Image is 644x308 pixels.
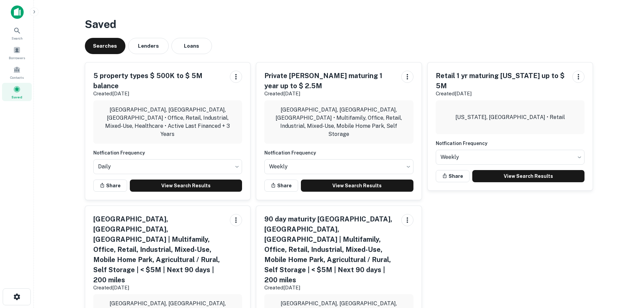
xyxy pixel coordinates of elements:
a: View Search Results [472,170,585,182]
p: Created [DATE] [93,90,225,98]
button: Share [436,170,470,182]
h5: 90 day maturity [GEOGRAPHIC_DATA], [GEOGRAPHIC_DATA], [GEOGRAPHIC_DATA] | Multifamily, Office, Re... [264,214,396,285]
iframe: Chat Widget [610,254,644,286]
button: Share [93,180,127,192]
a: Borrowers [2,44,32,62]
img: capitalize-icon.png [11,5,24,19]
span: Search [11,35,23,41]
h6: Notfication Frequency [264,149,413,157]
p: [US_STATE], [GEOGRAPHIC_DATA] • Retail [455,113,565,121]
a: View Search Results [301,180,413,192]
p: Created [DATE] [264,90,396,98]
p: Created [DATE] [93,284,225,292]
h3: Saved [85,16,593,32]
h5: Retail 1 yr maturing [US_STATE] up to $ 5M [436,71,567,91]
a: Contacts [2,63,32,81]
p: [GEOGRAPHIC_DATA], [GEOGRAPHIC_DATA], [GEOGRAPHIC_DATA] • Office, Retail, Industrial, Mixed-Use, ... [99,106,237,138]
p: Created [DATE] [264,284,396,292]
button: Share [264,180,298,192]
h5: 5 property types $ 500K to $ 5M balance [93,71,225,91]
a: Search [2,24,32,42]
a: Saved [2,83,32,101]
h6: Notfication Frequency [93,149,242,157]
h5: Private [PERSON_NAME] maturing 1 year up to $ 2.5M [264,71,396,91]
div: Without label [436,148,585,167]
div: Without label [264,157,413,176]
p: [GEOGRAPHIC_DATA], [GEOGRAPHIC_DATA], [GEOGRAPHIC_DATA] • Multifamily, Office, Retail, Industrial... [270,106,408,138]
button: Searches [85,38,125,54]
span: Borrowers [9,55,25,61]
h5: [GEOGRAPHIC_DATA], [GEOGRAPHIC_DATA], [GEOGRAPHIC_DATA] | Multifamily, Office, Retail, Industrial... [93,214,225,285]
button: Loans [171,38,212,54]
div: Without label [93,157,242,176]
p: Created [DATE] [436,90,567,98]
button: Lenders [128,38,169,54]
a: View Search Results [130,180,242,192]
span: Contacts [10,75,24,80]
span: Saved [11,94,22,100]
h6: Notfication Frequency [436,140,585,147]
